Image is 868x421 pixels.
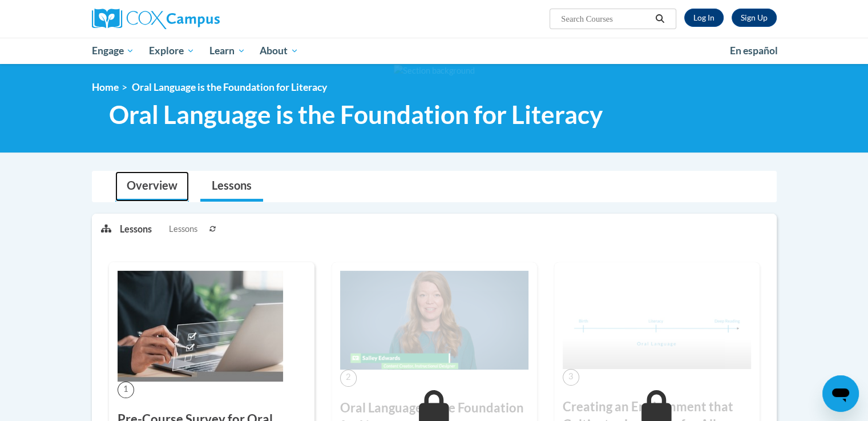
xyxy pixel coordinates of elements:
img: Section background [394,65,475,77]
a: Lessons [200,171,263,202]
span: Oral Language is the Foundation for Literacy [132,81,327,93]
div: Main menu [75,38,794,64]
span: 3 [563,369,579,386]
img: Course Image [563,271,751,369]
span: About [260,44,298,58]
span: Learn [209,44,245,58]
span: Lessons [169,223,197,235]
input: Search Courses [560,12,651,26]
a: Home [92,81,119,93]
a: About [252,38,306,64]
span: Explore [149,44,195,58]
iframe: Button to launch messaging window [822,375,859,412]
img: Cox Campus [92,9,220,29]
span: 2 [340,370,357,386]
a: En español [722,39,785,63]
a: Overview [115,171,189,202]
img: Course Image [118,271,283,382]
span: En español [730,45,778,57]
a: Engage [84,38,142,64]
a: Log In [684,9,724,27]
span: 1 [118,382,134,398]
img: Course Image [340,271,528,370]
span: Engage [91,44,134,58]
a: Register [732,9,777,27]
span: Oral Language is the Foundation for Literacy [109,99,603,130]
p: Lessons [120,223,152,235]
a: Explore [142,38,202,64]
button: Search [651,12,668,26]
a: Learn [202,38,253,64]
a: Cox Campus [92,9,309,29]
